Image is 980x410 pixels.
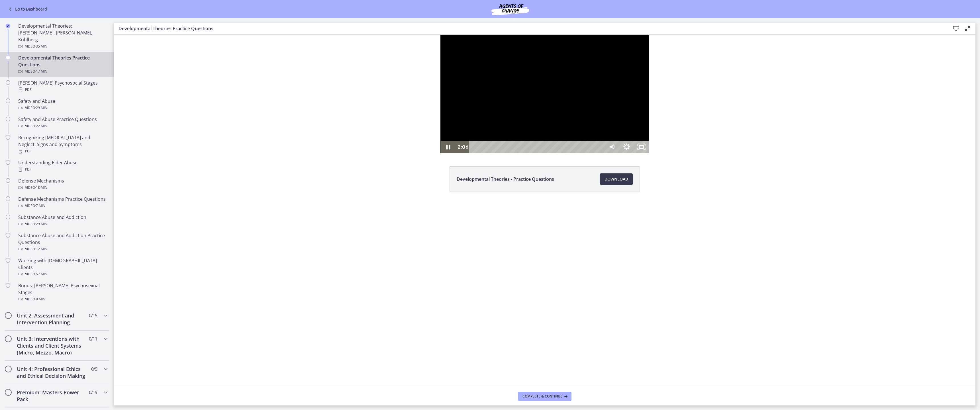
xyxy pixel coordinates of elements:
span: Download [605,176,628,183]
button: Pause [326,106,341,118]
div: Video [18,296,107,303]
div: Defense Mechanisms [18,177,107,191]
span: · 29 min [35,104,47,111]
span: · 29 min [35,221,47,227]
span: · 9 min [35,296,45,303]
div: Video [18,221,107,227]
div: Developmental Theories: [PERSON_NAME], [PERSON_NAME], Kohlberg [18,22,107,50]
div: Understanding Elder Abuse [18,159,107,173]
span: 0 / 11 [89,335,97,342]
div: Playbar [361,106,487,118]
button: Show settings menu [505,106,520,118]
div: Video [18,104,107,111]
div: Video [18,246,107,253]
span: · 17 min [35,68,47,75]
div: PDF [18,166,107,173]
span: Complete & continue [522,394,562,399]
button: Complete & continue [518,392,571,401]
a: Go to Dashboard [7,6,47,13]
a: Download [600,173,633,185]
div: Video [18,184,107,191]
div: Video [18,68,107,75]
div: Safety and Abuse [18,98,107,111]
img: Agents of Change Social Work Test Prep [476,2,544,16]
div: Video [18,202,107,209]
div: Safety and Abuse Practice Questions [18,116,107,130]
div: [PERSON_NAME] Psychosocial Stages [18,79,107,93]
div: Video [18,123,107,130]
div: Working with [DEMOGRAPHIC_DATA] Clients [18,257,107,278]
h3: Developmental Theories Practice Questions [119,25,941,32]
span: · 12 min [35,246,47,253]
i: Completed [6,24,10,28]
div: Bonus: [PERSON_NAME] Psychosexual Stages [18,282,107,303]
h2: Unit 4: Professional Ethics and Ethical Decision Making [17,366,86,379]
span: 0 / 9 [91,366,97,372]
span: · 35 min [35,43,47,50]
h2: Unit 2: Assessment and Intervention Planning [17,312,86,326]
iframe: Video Lesson [114,35,975,153]
h2: Premium: Masters Power Pack [17,389,86,403]
div: PDF [18,86,107,93]
h2: Unit 3: Interventions with Clients and Client Systems (Micro, Mezzo, Macro) [17,335,86,356]
button: Mute [491,106,505,118]
div: Recognizing [MEDICAL_DATA] and Neglect: Signs and Symptoms [18,134,107,155]
div: Substance Abuse and Addiction Practice Questions [18,232,107,253]
span: · 7 min [35,202,45,209]
span: 0 / 19 [89,389,97,396]
span: 0 / 15 [89,312,97,319]
div: Defense Mechanisms Practice Questions [18,196,107,209]
div: Substance Abuse and Addiction [18,214,107,227]
div: PDF [18,148,107,155]
div: Developmental Theories Practice Questions [18,54,107,75]
div: Video [18,271,107,278]
span: Developmental Theories - Practice Questions [457,176,554,183]
div: Video [18,43,107,50]
span: · 22 min [35,123,47,130]
button: Unfullscreen [520,106,535,118]
span: · 18 min [35,184,47,191]
span: · 57 min [35,271,47,278]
